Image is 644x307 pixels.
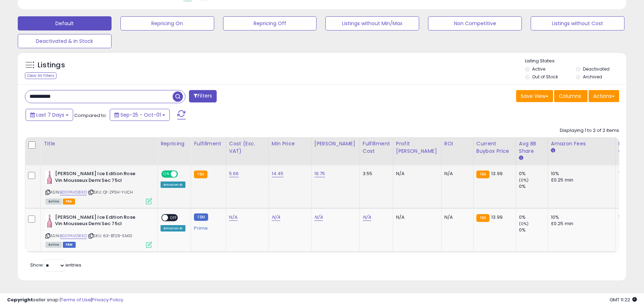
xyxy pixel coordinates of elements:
[551,171,610,177] div: 10%
[18,16,112,30] button: Default
[531,16,624,30] button: Listings without Cost
[525,58,626,65] p: Listing States:
[396,214,436,221] div: N/A
[120,16,214,30] button: Repricing On
[194,213,208,221] small: FBM
[38,60,65,70] h5: Listings
[25,72,56,79] div: Clear All Filters
[74,112,107,119] span: Compared to:
[92,296,123,303] a: Privacy Policy
[55,214,141,229] b: [PERSON_NAME] Ice Edition Rose Vin Mousseux Demi Sec 75cl
[610,296,637,303] span: 2025-10-10 11:22 GMT
[229,214,238,221] a: N/A
[532,74,558,80] label: Out of Stock
[519,140,545,155] div: Avg BB Share
[229,170,239,177] a: 5.66
[516,90,553,102] button: Save View
[272,170,284,177] a: 14.45
[161,140,188,147] div: Repricing
[63,242,76,248] span: FBM
[7,297,123,303] div: seller snap | |
[45,214,53,228] img: 31ukS+B25LL._SL40_.jpg
[551,221,610,227] div: £0.25 min
[444,214,468,221] div: N/A
[551,214,610,221] div: 10%
[60,233,87,239] a: B00PAVO83O
[554,90,588,102] button: Columns
[551,140,612,147] div: Amazon Fees
[272,214,280,221] a: N/A
[618,140,643,155] div: Fulfillable Quantity
[491,170,503,177] span: 13.99
[194,171,207,178] small: FBA
[18,34,112,48] button: Deactivated & In Stock
[363,214,371,221] a: N/A
[363,171,388,177] div: 3.55
[161,182,185,188] div: Amazon AI
[476,140,513,155] div: Current Buybox Price
[26,109,73,121] button: Last 7 Days
[519,177,529,183] small: (0%)
[519,221,529,227] small: (0%)
[519,155,523,161] small: Avg BB Share.
[223,16,317,30] button: Repricing Off
[55,171,141,185] b: [PERSON_NAME] Ice Edition Rose Vin Mousseux Demi Sec 75cl
[60,189,87,195] a: B00PAVO83O
[519,183,548,190] div: 0%
[162,171,171,177] span: ON
[396,140,438,155] div: Profit [PERSON_NAME]
[45,171,53,185] img: 31ukS+B25LL._SL40_.jpg
[7,296,33,303] strong: Copyright
[618,214,640,221] div: 1
[30,262,81,268] span: Show: entries
[583,74,602,80] label: Archived
[491,214,503,221] span: 13.99
[618,171,640,177] div: 7
[560,127,619,134] div: Displaying 1 to 2 of 2 items
[88,233,132,239] span: | SKU: 63-BT29-5MS1
[532,66,545,72] label: Active
[161,225,185,231] div: Amazon AI
[194,223,220,231] div: Prime
[476,214,489,222] small: FBA
[88,189,133,195] span: | SKU: Q1-ZPSH-YUCH
[519,227,548,233] div: 0%
[45,242,62,248] span: All listings currently available for purchase on Amazon
[61,296,91,303] a: Terms of Use
[519,171,548,177] div: 0%
[120,111,161,118] span: Sep-25 - Oct-01
[444,140,470,147] div: ROI
[110,109,170,121] button: Sep-25 - Oct-01
[36,111,64,118] span: Last 7 Days
[45,199,62,205] span: All listings currently available for purchase on Amazon
[551,177,610,183] div: £0.25 min
[45,171,152,203] div: ASIN:
[45,214,152,247] div: ASIN:
[44,140,155,147] div: Title
[583,66,610,72] label: Deactivated
[396,171,436,177] div: N/A
[551,147,555,154] small: Amazon Fees.
[444,171,468,177] div: N/A
[363,140,390,155] div: Fulfillment Cost
[63,199,75,205] span: FBA
[314,214,323,221] a: N/A
[272,140,308,147] div: Min Price
[428,16,522,30] button: Non Competitive
[519,214,548,221] div: 0%
[559,93,581,100] span: Columns
[476,171,489,178] small: FBA
[194,140,223,147] div: Fulfillment
[189,90,217,102] button: Filters
[314,140,357,147] div: [PERSON_NAME]
[229,140,266,155] div: Cost (Exc. VAT)
[589,90,619,102] button: Actions
[168,214,179,221] span: OFF
[314,170,325,177] a: 19.75
[177,171,188,177] span: OFF
[325,16,419,30] button: Listings without Min/Max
